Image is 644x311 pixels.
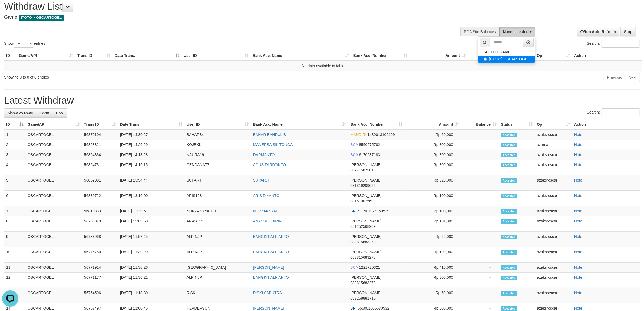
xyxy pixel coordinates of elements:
a: Note [574,178,582,182]
span: Accepted [501,153,517,157]
td: - [461,263,499,273]
td: Rp 100,000 [405,191,461,206]
td: [DATE] 14:18:28 [118,150,184,160]
td: 56771177 [82,273,118,288]
label: Search: [587,108,640,116]
b: SELECT GAME [484,50,511,54]
td: 56830722 [82,191,118,206]
span: None selected [503,30,529,34]
td: Rp 300,000 [405,160,461,175]
td: 12 [4,273,25,288]
td: OSCARTOGEL [25,206,82,216]
button: None selected [499,27,535,36]
td: [DATE] 13:16:00 [118,191,184,206]
td: [DATE] 12:09:50 [118,216,184,232]
td: CENDANA77 [184,160,251,175]
span: Copy [39,111,49,115]
span: Copy 081510075699 to clipboard [350,199,375,203]
td: 56864334 [82,150,118,160]
span: BCA [350,142,358,147]
td: 56870104 [82,129,118,140]
td: 56868321 [82,140,118,150]
span: Show 25 rows [8,111,33,115]
input: Search: [602,40,640,48]
span: [PERSON_NAME] [350,250,381,254]
td: OSCARTOGEL [25,129,82,140]
td: [GEOGRAPHIC_DATA] [184,263,251,273]
span: Copy 082258881710 to clipboard [350,296,375,300]
th: Trans ID: activate to sort column ascending [82,119,118,129]
td: [DATE] 11:57:45 [118,232,184,247]
span: [PERSON_NAME] [350,291,381,295]
td: 56864731 [82,160,118,175]
th: Status: activate to sort column ascending [499,119,535,129]
div: PGA Site Balance / [460,27,499,36]
a: Note [574,153,582,157]
a: DARMANTO [253,153,275,157]
a: ARIS DIYANTO [253,193,280,198]
label: Search: [587,40,640,48]
span: Copy 083815683278 to clipboard [350,240,375,244]
td: [DATE] 14:30:27 [118,129,184,140]
a: Note [574,163,582,167]
td: azaksroscar [535,129,572,140]
td: azaksroscar [535,263,572,273]
th: ID: activate to sort column descending [4,119,25,129]
th: Bank Acc. Number: activate to sort column ascending [351,51,409,61]
span: Accepted [501,133,517,137]
a: SUPARJI [253,178,269,182]
a: NURZAKYYAH [253,209,279,213]
a: [PERSON_NAME] [253,306,284,310]
td: KOJEKK [184,140,251,150]
td: 6 [4,191,25,206]
a: Note [574,132,582,137]
th: User ID: activate to sort column ascending [184,119,251,129]
td: azaksroscar [535,160,572,175]
span: ITOTO > OSCARTOGEL [19,15,64,21]
td: 9 [4,232,25,247]
span: Copy 081252568969 to clipboard [350,224,375,229]
td: OSCARTOGEL [25,160,82,175]
td: OSCARTOGEL [25,140,82,150]
a: Note [574,275,582,280]
td: ARIS123 [184,191,251,206]
td: Rp 325,000 [405,175,461,191]
a: Note [574,142,582,147]
th: Bank Acc. Number: activate to sort column ascending [348,119,405,129]
a: Note [574,219,582,223]
td: azaksroscar [535,247,572,263]
td: - [461,175,499,191]
th: Bank Acc. Name: activate to sort column ascending [250,51,351,61]
a: Note [574,291,582,295]
td: 4 [4,160,25,175]
span: [PERSON_NAME] [350,234,381,239]
th: Balance: activate to sort column ascending [461,119,499,129]
a: Note [574,306,582,310]
a: Show 25 rows [4,108,36,118]
span: Accepted [501,219,517,224]
td: 1 [4,129,25,140]
span: Copy 1221720321 to clipboard [359,265,380,270]
span: Accepted [501,306,517,311]
td: - [461,273,499,288]
input: [ITOTO] OSCARTOGEL [484,57,487,61]
a: MANERSA SILITONGA [253,142,293,147]
span: Copy 6170287183 to clipboard [359,153,380,157]
th: Date Trans.: activate to sort column descending [113,51,181,61]
a: Run Auto-Refresh [577,27,619,36]
td: 56775760 [82,247,118,263]
td: Rp 50,000 [405,129,461,140]
td: Rp 300,000 [405,150,461,160]
td: azaksroscar [535,175,572,191]
th: Action [572,119,640,129]
h1: Withdraw List [4,1,424,12]
td: 2 [4,140,25,150]
td: Rp 101,000 [405,216,461,232]
a: Copy [36,108,52,118]
span: Copy 083815683278 to clipboard [350,281,375,285]
th: Balance [468,51,507,61]
td: 56852891 [82,175,118,191]
td: azaksroscar [535,288,572,303]
td: - [461,140,499,150]
span: Accepted [501,209,517,214]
